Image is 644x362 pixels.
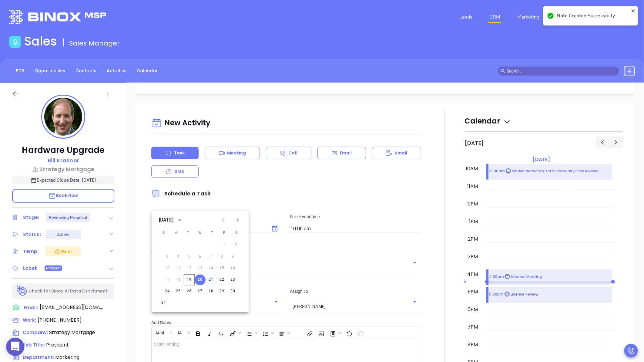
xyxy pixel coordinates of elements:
[466,271,479,278] div: 4pm
[49,192,78,198] span: Book Now
[466,341,479,348] div: 8pm
[46,341,69,348] span: President
[133,66,161,76] a: Calendar
[23,213,39,222] div: Stage:
[515,11,542,23] a: Marketing
[227,274,238,285] button: 23
[23,247,39,256] div: Temp:
[489,168,599,175] p: 10:00am Motiva Networks/Datto Backupify Price Review
[260,328,275,338] span: Insert Ordered List
[243,328,259,338] span: Insert Unordered List
[151,190,210,197] span: Schedule a Task
[23,329,48,336] span: Company:
[151,319,421,326] p: Add Notes
[207,227,218,239] span: Thursday
[175,215,184,225] button: calendar view is open, switch to year view
[557,12,629,19] div: Note Created Successfully
[609,137,623,148] button: Next day
[231,227,242,239] span: Saturday
[184,274,195,285] button: 19
[227,286,238,297] button: 30
[267,222,282,236] button: Choose date, selected date is Aug 20, 2025
[9,10,106,24] img: logo
[174,150,185,156] p: Task
[355,328,366,338] span: Redo
[394,150,408,156] p: Vmail
[175,168,184,175] p: SMS
[40,304,103,311] span: [EMAIL_ADDRESS][DOMAIN_NAME]
[159,216,173,224] div: [DATE]
[195,274,206,285] button: 20
[501,69,505,73] span: search
[69,39,120,48] span: Sales Manager
[340,150,352,156] p: Email
[411,298,419,306] button: Open
[170,227,181,239] span: Monday
[158,297,169,308] button: 31
[192,328,203,338] span: Bold
[465,116,511,126] span: Calendar
[216,274,227,285] button: 22
[466,183,479,190] div: 11am
[55,354,79,361] span: Marketing
[290,213,421,220] p: Select your time
[175,328,186,338] button: 14
[103,66,130,76] a: Activities
[327,328,343,338] span: Surveys
[465,140,484,147] h2: [DATE]
[152,328,174,338] span: Font family
[151,116,421,131] div: New Activity
[204,328,215,338] span: Italic
[206,274,216,285] button: 21
[507,68,616,74] input: Search…
[467,253,479,260] div: 3pm
[23,354,54,360] span: Department:
[227,328,243,338] span: Fill color or set the text color
[457,11,475,23] a: Leads
[48,156,79,165] a: Bill Krasnor
[12,66,28,76] a: BDR
[152,330,167,334] span: Arial
[489,292,538,298] p: 5:00pm License Review
[206,286,216,297] button: 28
[24,304,38,312] span: Email:
[24,34,57,49] h1: Sales
[23,342,45,348] span: Job Title:
[31,66,69,76] a: Opportunities
[12,176,114,184] p: Expected Close Date: [DATE]
[173,286,184,297] button: 25
[57,230,69,239] div: Active
[487,11,503,23] a: CRM
[489,274,542,280] p: 4:00pm Internal Meeting
[596,137,609,148] button: Previous day
[272,298,280,306] button: Open
[227,150,246,156] p: Meeting
[195,227,206,239] span: Wednesday
[23,230,41,239] div: Status:
[466,288,479,296] div: 5pm
[304,328,315,338] span: Insert link
[288,150,297,156] p: Call
[184,286,195,297] button: 26
[343,328,354,338] span: Undo
[183,227,193,239] span: Tuesday
[315,328,326,338] span: Insert Image
[411,259,419,267] button: Open
[532,155,551,164] a: [DATE]
[54,248,72,255] div: Warm
[17,286,28,296] img: Ai-Enrich-DaqCidB-.svg
[38,316,82,323] span: [PHONE_NUMBER]
[216,286,227,297] button: 29
[466,306,479,313] div: 6pm
[23,264,38,273] div: Label:
[466,323,479,331] div: 7pm
[174,328,192,338] span: Font size
[151,249,421,255] p: Title
[290,288,421,295] p: Assign To
[175,330,185,334] span: 14
[195,286,206,297] button: 27
[12,165,114,173] a: Strategy Mortgage
[72,66,100,76] a: Contacts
